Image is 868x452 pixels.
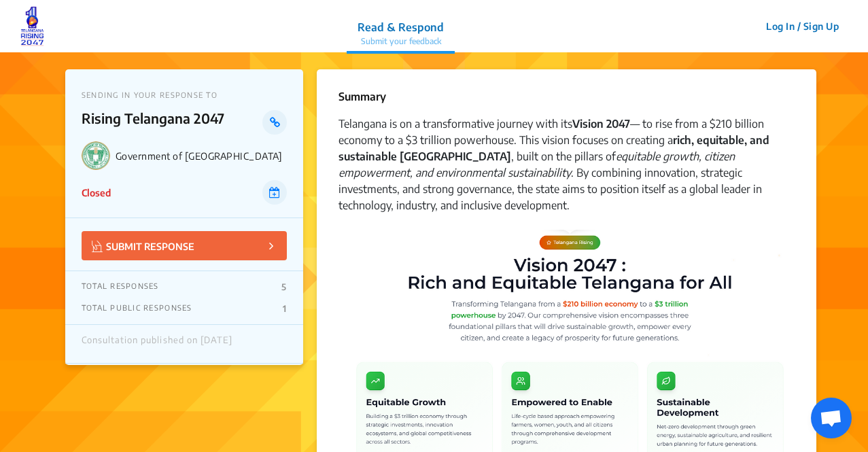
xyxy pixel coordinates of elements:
[757,16,848,37] button: Log In / Sign Up
[82,303,192,314] p: TOTAL PUBLIC RESPONSES
[116,150,287,162] p: Government of [GEOGRAPHIC_DATA]
[572,117,630,131] strong: Vision 2047
[283,303,286,314] p: 1
[338,88,386,105] p: Summary
[82,186,111,200] p: Closed
[82,281,159,292] p: TOTAL RESPONSES
[281,281,286,292] p: 5
[82,90,287,99] p: SENDING IN YOUR RESPONSE TO
[92,238,194,254] p: SUBMIT RESPONSE
[82,335,232,353] div: Consultation published on [DATE]
[358,19,444,35] p: Read & Respond
[82,231,287,260] button: SUBMIT RESPONSE
[20,6,44,47] img: jwrukk9bl1z89niicpbx9z0dc3k6
[92,241,103,252] img: Vector.jpg
[82,110,263,135] p: Rising Telangana 2047
[82,141,110,170] img: Government of Telangana logo
[811,398,852,438] div: Open chat
[358,35,444,48] p: Submit your feedback
[338,150,735,179] em: equitable growth, citizen empowerment, and environmental sustainability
